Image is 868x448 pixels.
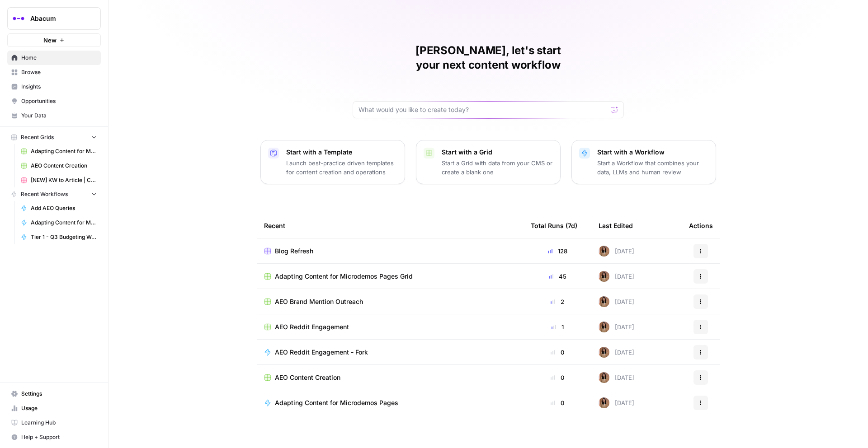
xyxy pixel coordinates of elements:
div: Recent [264,213,516,238]
a: Learning Hub [7,415,101,430]
div: Actions [689,213,713,238]
a: Settings [7,387,101,401]
img: jqqluxs4pyouhdpojww11bswqfcs [599,372,609,383]
span: Settings [21,390,97,398]
span: [NEW] KW to Article | Cohort Grid [31,176,97,184]
div: [DATE] [599,397,634,408]
button: Recent Grids [7,131,101,144]
p: Start a Workflow that combines your data, LLMs and human review [597,159,708,177]
div: 45 [531,272,584,281]
a: AEO Content Creation [264,373,516,382]
span: AEO Content Creation [275,373,340,382]
a: Adapting Content for Microdemos Pages [17,215,101,230]
span: Help + Support [21,433,97,441]
div: [DATE] [599,322,634,332]
span: Adapting Content for Microdemos Pages [31,219,97,227]
button: New [7,33,101,47]
span: Tier 1 - Q3 Budgeting Workflows [31,233,97,241]
a: Add AEO Queries [17,201,101,215]
span: Adapting Content for Microdemos Pages Grid [275,272,413,281]
span: Add AEO Queries [31,204,97,212]
a: Opportunities [7,94,101,108]
span: Recent Grids [21,133,54,141]
button: Help + Support [7,430,101,444]
span: Adapting Content for Microdemos Pages [275,398,398,407]
a: AEO Content Creation [17,159,101,173]
span: Usage [21,404,97,412]
input: What would you like to create today? [359,105,607,114]
button: Start with a GridStart a Grid with data from your CMS or create a blank one [416,140,561,184]
img: jqqluxs4pyouhdpojww11bswqfcs [599,246,609,257]
span: Adapting Content for Microdemos Pages Grid [31,147,97,155]
div: Total Runs (7d) [531,213,577,238]
a: Blog Refresh [264,247,516,256]
div: [DATE] [599,271,634,282]
div: [DATE] [599,246,634,257]
div: 2 [531,297,584,306]
span: Insights [21,83,97,91]
button: Start with a WorkflowStart a Workflow that combines your data, LLMs and human review [571,140,716,184]
img: Abacum Logo [10,10,27,27]
button: Recent Workflows [7,187,101,201]
span: AEO Content Creation [31,162,97,170]
div: 0 [531,398,584,407]
a: Home [7,51,101,65]
span: Opportunities [21,97,97,105]
img: jqqluxs4pyouhdpojww11bswqfcs [599,347,609,358]
a: AEO Reddit Engagement - Fork [264,348,516,357]
span: Learning Hub [21,419,97,427]
div: 1 [531,322,584,331]
a: Tier 1 - Q3 Budgeting Workflows [17,230,101,244]
a: Adapting Content for Microdemos Pages [264,398,516,407]
p: Launch best-practice driven templates for content creation and operations [286,159,397,177]
span: Blog Refresh [275,247,313,256]
span: Home [21,54,97,62]
h1: [PERSON_NAME], let's start your next content workflow [353,43,624,72]
p: Start a Grid with data from your CMS or create a blank one [442,159,553,177]
div: 128 [531,247,584,256]
a: AEO Reddit Engagement [264,322,516,331]
img: jqqluxs4pyouhdpojww11bswqfcs [599,397,609,408]
a: Insights [7,79,101,94]
div: [DATE] [599,347,634,358]
span: AEO Brand Mention Outreach [275,297,363,306]
div: 0 [531,373,584,382]
span: Browse [21,68,97,76]
a: Adapting Content for Microdemos Pages Grid [17,144,101,159]
div: [DATE] [599,372,634,383]
span: New [43,36,57,45]
a: AEO Brand Mention Outreach [264,297,516,306]
a: Usage [7,401,101,415]
span: AEO Reddit Engagement - Fork [275,348,368,357]
a: Adapting Content for Microdemos Pages Grid [264,272,516,281]
img: jqqluxs4pyouhdpojww11bswqfcs [599,322,609,332]
span: Recent Workflows [21,190,68,198]
div: 0 [531,348,584,357]
img: jqqluxs4pyouhdpojww11bswqfcs [599,296,609,307]
img: jqqluxs4pyouhdpojww11bswqfcs [599,271,609,282]
span: Your Data [21,112,97,120]
a: Your Data [7,108,101,123]
p: Start with a Grid [442,148,553,157]
span: AEO Reddit Engagement [275,322,349,331]
button: Start with a TemplateLaunch best-practice driven templates for content creation and operations [260,140,405,184]
a: [NEW] KW to Article | Cohort Grid [17,173,101,187]
button: Workspace: Abacum [7,7,101,30]
span: Abacum [30,14,85,23]
p: Start with a Workflow [597,148,708,157]
a: Browse [7,65,101,79]
div: [DATE] [599,296,634,307]
div: Last Edited [599,213,633,238]
p: Start with a Template [286,148,397,157]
